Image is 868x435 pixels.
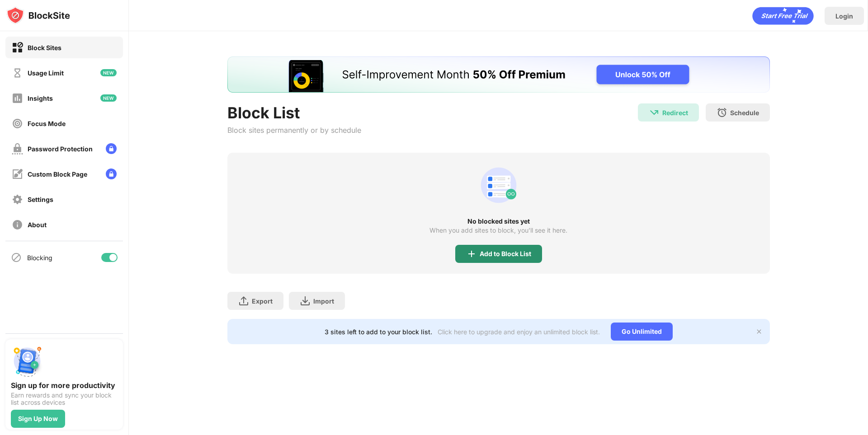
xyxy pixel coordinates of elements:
img: focus-off.svg [12,118,23,129]
div: Click here to upgrade and enjoy an unlimited block list. [438,328,600,336]
div: Schedule [730,109,759,117]
img: time-usage-off.svg [12,67,23,79]
img: blocking-icon.svg [11,252,22,263]
img: block-on.svg [12,42,23,53]
div: Block sites permanently or by schedule [227,126,361,135]
div: Sign Up Now [18,415,58,422]
div: About [28,221,47,229]
div: Usage Limit [28,69,64,77]
img: insights-off.svg [12,93,23,104]
div: Block Sites [28,44,61,51]
div: animation [477,164,520,207]
iframe: Banner [227,56,770,93]
div: animation [752,7,814,25]
img: customize-block-page-off.svg [12,168,23,180]
div: 3 sites left to add to your block list. [325,328,432,336]
div: Redirect [662,109,688,117]
div: Focus Mode [28,120,66,127]
img: push-signup.svg [11,345,43,377]
img: lock-menu.svg [106,143,117,154]
img: new-icon.svg [100,69,117,76]
img: password-protection-off.svg [12,143,23,154]
img: lock-menu.svg [106,168,117,179]
div: Login [835,12,853,20]
img: settings-off.svg [12,194,23,205]
div: Sign up for more productivity [11,381,118,390]
div: Custom Block Page [28,170,87,178]
div: Export [252,297,273,305]
div: Password Protection [28,145,93,153]
img: x-button.svg [755,328,763,335]
div: Insights [28,94,53,102]
div: Block List [227,103,361,122]
img: new-icon.svg [100,94,117,102]
div: Earn rewards and sync your block list across devices [11,392,118,406]
div: Add to Block List [480,250,531,257]
div: Go Unlimited [611,323,673,341]
img: about-off.svg [12,219,23,230]
div: Blocking [27,254,52,262]
div: When you add sites to block, you’ll see it here. [429,227,567,234]
img: logo-blocksite.svg [6,6,70,24]
div: Settings [28,196,53,203]
div: No blocked sites yet [227,218,770,225]
div: Import [313,297,334,305]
